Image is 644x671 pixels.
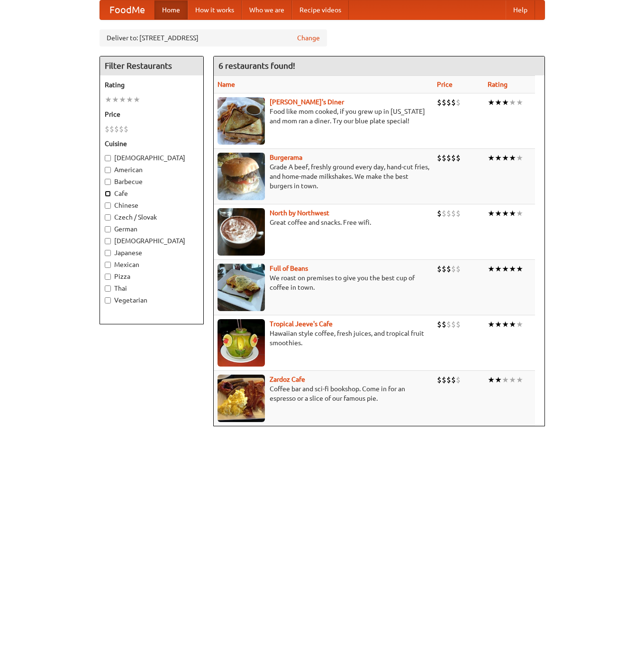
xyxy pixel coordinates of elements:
[495,208,502,219] li: ★
[456,375,461,385] li: $
[105,201,199,210] label: Chinese
[105,139,199,148] h5: Cuisine
[516,375,523,385] li: ★
[124,124,128,134] li: $
[109,124,114,134] li: $
[188,0,242,19] a: How it works
[270,154,302,161] a: Burgerama
[502,375,509,385] li: ★
[509,264,516,274] li: ★
[218,319,265,367] img: jeeves.jpg
[242,0,292,19] a: Who we are
[495,375,502,385] li: ★
[218,162,429,191] p: Grade A beef, freshly ground every day, hand-cut fries, and home-made milkshakes. We make the bes...
[509,208,516,219] li: ★
[218,218,429,227] p: Great coffee and snacks. Free wifi.
[495,264,502,274] li: ★
[218,208,265,256] img: north.jpg
[126,94,133,105] li: ★
[437,319,442,330] li: $
[270,320,333,328] a: Tropical Jeeve's Cafe
[270,265,308,272] a: Full of Beans
[105,80,199,90] h5: Rating
[105,153,199,163] label: [DEMOGRAPHIC_DATA]
[270,376,305,383] a: Zardoz Cafe
[437,375,442,385] li: $
[442,264,446,274] li: $
[509,375,516,385] li: ★
[516,264,523,274] li: ★
[105,155,111,161] input: [DEMOGRAPHIC_DATA]
[105,248,199,257] label: Japanese
[218,264,265,311] img: beans.jpg
[451,153,456,163] li: $
[218,107,429,126] p: Food like mom cooked, if you grew up in [US_STATE] and mom ran a diner. Try our blue plate special!
[488,264,495,274] li: ★
[451,97,456,108] li: $
[516,97,523,108] li: ★
[218,81,235,88] a: Name
[451,208,456,219] li: $
[105,272,199,281] label: Pizza
[442,153,446,163] li: $
[451,375,456,385] li: $
[105,295,199,305] label: Vegetarian
[154,0,188,19] a: Home
[133,94,140,105] li: ★
[105,191,111,197] input: Cafe
[105,177,199,186] label: Barbecue
[456,208,461,219] li: $
[100,29,327,46] div: Deliver to: [STREET_ADDRESS]
[451,319,456,330] li: $
[218,97,265,145] img: sallys.jpg
[105,214,111,221] input: Czech / Slovak
[119,94,126,105] li: ★
[442,97,446,108] li: $
[446,97,451,108] li: $
[446,153,451,163] li: $
[456,97,461,108] li: $
[437,153,442,163] li: $
[105,226,111,232] input: German
[506,0,535,19] a: Help
[292,0,349,19] a: Recipe videos
[105,165,199,175] label: American
[446,319,451,330] li: $
[509,97,516,108] li: ★
[502,319,509,330] li: ★
[488,208,495,219] li: ★
[446,208,451,219] li: $
[105,262,111,268] input: Mexican
[516,153,523,163] li: ★
[502,208,509,219] li: ★
[442,319,446,330] li: $
[105,297,111,303] input: Vegetarian
[488,375,495,385] li: ★
[114,124,119,134] li: $
[105,274,111,280] input: Pizza
[119,124,124,134] li: $
[270,209,329,217] a: North by Northwest
[105,179,111,185] input: Barbecue
[218,329,429,348] p: Hawaiian style coffee, fresh juices, and tropical fruit smoothies.
[495,153,502,163] li: ★
[270,98,344,106] a: [PERSON_NAME]'s Diner
[437,81,453,88] a: Price
[100,56,203,75] h4: Filter Restaurants
[509,153,516,163] li: ★
[105,224,199,234] label: German
[218,61,295,70] ng-pluralize: 6 restaurants found!
[495,97,502,108] li: ★
[456,319,461,330] li: $
[105,212,199,222] label: Czech / Slovak
[100,0,154,19] a: FoodMe
[446,375,451,385] li: $
[218,375,265,422] img: zardoz.jpg
[218,273,429,292] p: We roast on premises to give you the best cup of coffee in town.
